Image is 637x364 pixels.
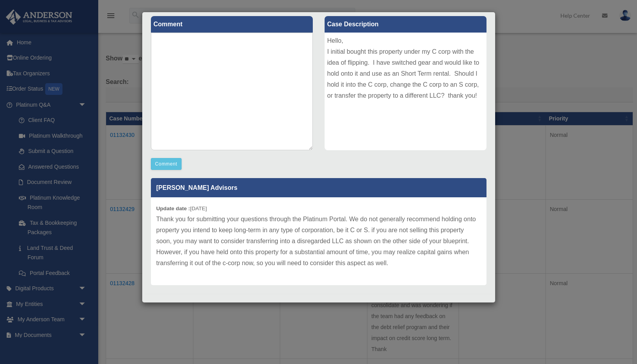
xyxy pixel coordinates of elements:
[151,158,182,170] button: Comment
[325,33,486,150] div: Hello, I initial bought this property under my C corp with the idea of flipping. I have switched ...
[151,178,486,197] p: [PERSON_NAME] Advisors
[156,206,190,211] b: Update date :
[156,206,207,211] small: [DATE]
[151,16,313,33] label: Comment
[325,16,486,33] label: Case Description
[156,214,481,269] p: Thank you for submitting your questions through the Platinum Portal. We do not generally recommen...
